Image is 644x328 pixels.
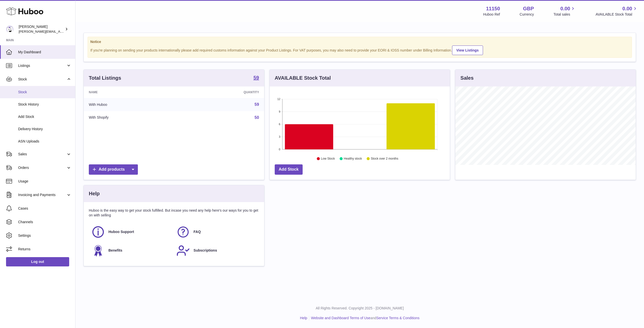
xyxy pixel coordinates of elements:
[279,135,280,138] text: 3
[300,316,307,320] a: Help
[90,39,629,44] strong: Notice
[89,75,121,81] h3: Total Listings
[523,5,534,12] strong: GBP
[89,164,138,175] a: Add products
[344,157,362,161] text: Healthy stock
[253,75,259,80] strong: 59
[483,12,500,17] div: Huboo Ref
[18,193,66,197] span: Invoicing and Payments
[279,110,280,113] text: 9
[18,102,71,107] span: Stock History
[460,75,473,81] h3: Sales
[275,75,331,81] h3: AVAILABLE Stock Total
[6,25,14,33] img: tom@seaweedfordogs.com
[277,98,280,101] text: 12
[371,157,398,161] text: Stock over 2 months
[321,157,335,161] text: Low Stock
[193,229,201,234] span: FAQ
[18,165,66,170] span: Orders
[595,12,638,17] span: AVAILABLE Stock Total
[18,206,71,211] span: Cases
[18,63,66,68] span: Listings
[595,5,638,17] a: 0.00 AVAILABLE Stock Total
[19,24,64,34] div: [PERSON_NAME]
[18,114,71,119] span: Add Stock
[553,5,576,17] a: 0.00 Total sales
[255,102,259,107] a: 59
[108,248,122,253] span: Benefits
[279,123,280,126] text: 6
[520,12,534,17] div: Currency
[108,229,134,234] span: Huboo Support
[18,77,66,82] span: Stock
[18,127,71,131] span: Delivery History
[18,139,71,144] span: ASN Uploads
[311,316,370,320] a: Website and Dashboard Terms of Use
[6,257,69,266] a: Log out
[89,208,259,218] p: Huboo is the easy way to get your stock fulfilled. But incase you need any help here's our ways f...
[255,115,259,120] a: 50
[622,5,632,12] span: 0.00
[279,148,280,151] text: 0
[84,111,181,124] td: With Shopify
[176,225,256,239] a: FAQ
[275,164,303,175] a: Add Stock
[18,50,71,55] span: My Dashboard
[19,29,101,33] span: [PERSON_NAME][EMAIL_ADDRESS][DOMAIN_NAME]
[84,98,181,111] td: With Huboo
[91,244,171,257] a: Benefits
[486,5,500,12] strong: 11150
[18,233,71,238] span: Settings
[309,316,419,320] li: and
[90,45,629,55] div: If you're planning on sending your products internationally please add required customs informati...
[176,244,256,257] a: Subscriptions
[181,86,264,98] th: Quantity
[452,45,483,55] a: View Listings
[89,190,100,197] h3: Help
[560,5,570,12] span: 0.00
[376,316,420,320] a: Service Terms & Conditions
[253,75,259,81] a: 59
[193,248,217,253] span: Subscriptions
[84,86,181,98] th: Name
[18,220,71,224] span: Channels
[18,247,71,252] span: Returns
[91,225,171,239] a: Huboo Support
[18,90,71,95] span: Stock
[553,12,576,17] span: Total sales
[18,179,71,184] span: Usage
[79,306,640,311] p: All Rights Reserved. Copyright 2025 - [DOMAIN_NAME]
[18,152,66,157] span: Sales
